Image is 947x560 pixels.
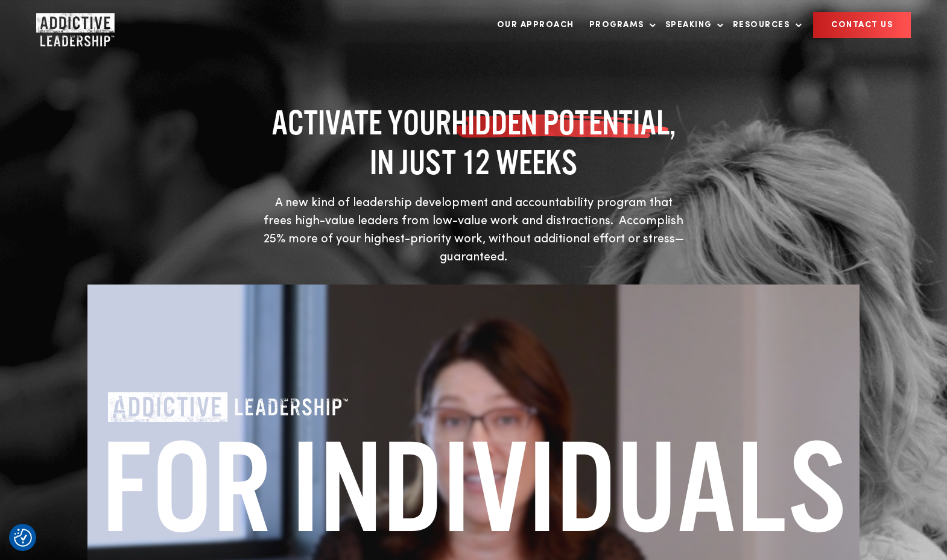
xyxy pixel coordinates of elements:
a: Home [36,13,109,37]
a: Our Approach [491,13,580,37]
img: Revisit consent button [14,529,32,547]
h1: ACTIVATE YOUR , IN JUST 12 WEEKS [259,102,688,182]
span: HIDDEN POTENTIAL [451,102,670,142]
button: Consent Preferences [14,529,32,547]
a: Resources [727,13,802,37]
a: CONTACT US [813,12,911,38]
a: Programs [583,13,656,37]
a: Speaking [659,13,724,37]
span: A new kind of leadership development and accountability program that frees high-value leaders fro... [264,197,684,263]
